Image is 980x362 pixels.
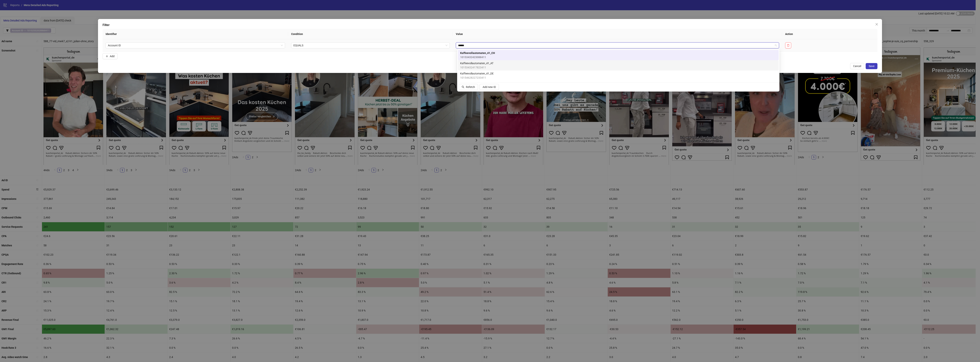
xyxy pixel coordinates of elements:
span: Add new ID [483,85,496,89]
span: plus [106,55,108,58]
th: Condition [288,29,453,39]
span: close [875,23,878,26]
button: Refetch [459,84,478,90]
span: search [462,86,464,88]
span: 10153432423088411 [460,55,495,59]
span: Account ID [108,43,283,48]
th: Identifier [103,29,288,39]
span: Add [110,55,115,58]
span: 10154628227233411 [460,76,494,80]
span: 10153432417823411 [460,65,493,70]
span: Cancel [853,65,861,68]
span: Kaffeevollautomaten_41_AT [460,61,493,65]
div: Kaffeevollautomaten_41_AT [458,60,779,70]
button: Close [874,21,880,27]
span: Refetch [466,85,475,89]
th: Action [782,29,877,39]
span: EQUALS [293,43,447,48]
button: Cancel [850,63,864,69]
div: Kaffeevollautomaten_41_CH [458,50,779,60]
span: Kaffeevollautomaten_41_CH [460,51,495,55]
span: Kaffeevollautomaten_41_DE [460,71,494,76]
span: delete [787,44,790,47]
button: Add new ID [480,84,499,90]
button: Save [866,63,877,69]
button: Add [103,53,118,59]
div: Filter [103,23,877,27]
span: Save [869,65,874,68]
th: Value [453,29,782,39]
div: Kaffeevollautomaten_41_DE [458,70,779,81]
